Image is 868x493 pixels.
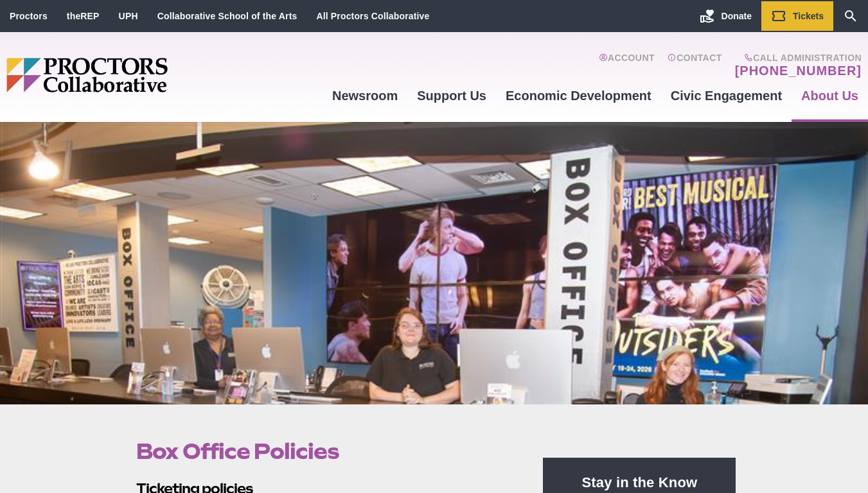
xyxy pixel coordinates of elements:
[10,11,48,21] a: Proctors
[731,53,862,63] span: Call Administration
[833,1,868,31] a: Search
[793,11,824,21] span: Tickets
[599,53,655,78] a: Account
[407,78,496,113] a: Support Us
[157,11,297,21] a: Collaborative School of the Arts
[761,1,833,31] a: Tickets
[722,11,752,21] span: Donate
[582,474,698,490] strong: Stay in the Know
[119,11,138,21] a: UPH
[661,78,792,113] a: Civic Engagement
[6,58,267,92] img: Proctors logo
[792,78,868,113] a: About Us
[67,11,100,21] a: theREP
[323,78,407,113] a: Newsroom
[316,11,429,21] a: All Proctors Collaborative
[735,63,862,78] a: [PHONE_NUMBER]
[136,439,514,463] h1: Box Office Policies
[496,78,661,113] a: Economic Development
[668,53,722,78] a: Contact
[690,1,761,31] a: Donate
